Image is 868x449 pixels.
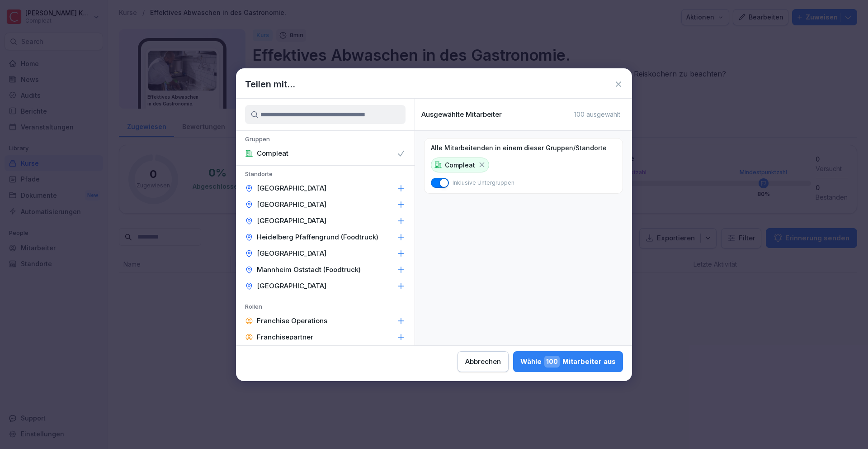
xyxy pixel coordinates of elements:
[257,184,326,193] p: [GEOGRAPHIC_DATA]
[520,356,616,368] div: Wähle Mitarbeiter aus
[513,351,623,372] button: Wähle100Mitarbeiter aus
[236,135,415,145] p: Gruppen
[257,316,327,325] p: Franchise Operations
[465,357,501,367] div: Abbrechen
[257,249,326,258] p: [GEOGRAPHIC_DATA]
[236,170,415,180] p: Standorte
[458,351,509,372] button: Abbrechen
[544,356,560,368] span: 100
[257,265,361,274] p: Mannheim Oststadt (Foodtruck)
[257,333,313,342] p: Franchisepartner
[257,233,378,242] p: Heidelberg Pfaffengrund (Foodtruck)
[257,149,288,158] p: Compleat
[431,144,607,152] p: Alle Mitarbeitenden in einem dieser Gruppen/Standorte
[445,160,475,170] p: Compleat
[453,179,514,187] p: Inklusive Untergruppen
[421,110,502,119] p: Ausgewählte Mitarbeiter
[245,77,295,91] h1: Teilen mit...
[257,200,326,209] p: [GEOGRAPHIC_DATA]
[574,110,620,119] p: 100 ausgewählt
[257,282,326,291] p: [GEOGRAPHIC_DATA]
[257,216,326,225] p: [GEOGRAPHIC_DATA]
[236,303,415,313] p: Rollen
